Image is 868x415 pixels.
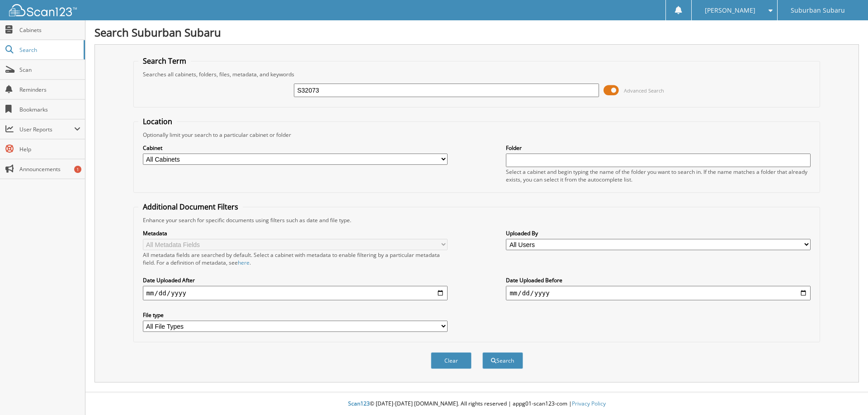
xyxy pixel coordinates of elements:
label: Metadata [143,229,448,237]
span: Search [19,46,79,54]
div: Select a cabinet and begin typing the name of the folder you want to search in. If the name match... [506,168,811,183]
span: Scan [19,66,80,74]
h1: Search Suburban Subaru [94,25,859,40]
label: Date Uploaded Before [506,276,811,284]
span: Scan123 [348,400,370,407]
div: All metadata fields are searched by default. Select a cabinet with metadata to enable filtering b... [143,251,448,266]
label: Date Uploaded After [143,276,448,284]
img: scan123-logo-white.svg [9,4,77,16]
input: start [143,286,448,300]
label: File type [143,311,448,319]
label: Folder [506,144,811,152]
span: Help [19,145,80,153]
div: Searches all cabinets, folders, files, metadata, and keywords [138,70,816,78]
div: Enhance your search for specific documents using filters such as date and file type. [138,216,816,224]
button: Search [482,352,523,369]
a: Privacy Policy [572,400,606,407]
div: Optionally limit your search to a particular cabinet or folder [138,131,816,139]
input: end [506,286,811,300]
span: Reminders [19,86,80,93]
div: 1 [74,166,81,173]
a: here [238,259,250,266]
span: [PERSON_NAME] [705,8,755,13]
legend: Location [138,117,177,126]
button: Clear [431,352,472,369]
span: Suburban Subaru [791,8,845,13]
span: Cabinets [19,26,80,34]
legend: Search Term [138,56,191,66]
span: Bookmarks [19,106,80,113]
label: Cabinet [143,144,448,152]
div: © [DATE]-[DATE] [DOMAIN_NAME]. All rights reserved | appg01-scan123-com | [85,393,868,415]
span: User Reports [19,126,74,133]
span: Advanced Search [624,87,664,94]
label: Uploaded By [506,229,811,237]
span: Announcements [19,165,80,173]
legend: Additional Document Filters [138,202,243,212]
iframe: Chat Widget [823,372,868,415]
